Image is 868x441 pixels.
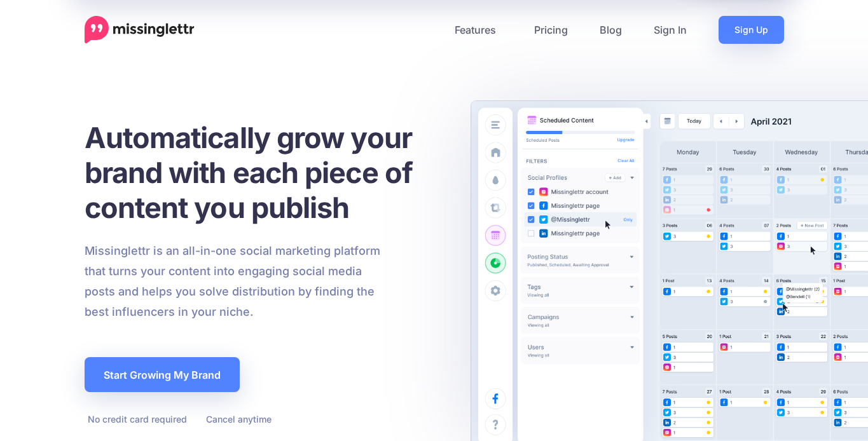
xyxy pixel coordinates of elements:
[203,411,272,427] li: Cancel anytime
[85,120,444,225] h1: Automatically grow your brand with each piece of content you publish
[584,16,638,44] a: Blog
[85,16,195,44] a: Home
[85,357,240,392] a: Start Growing My Brand
[719,16,784,44] a: Sign Up
[439,16,518,44] a: Features
[518,16,584,44] a: Pricing
[638,16,703,44] a: Sign In
[85,411,187,427] li: No credit card required
[85,241,381,322] p: Missinglettr is an all-in-one social marketing platform that turns your content into engaging soc...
